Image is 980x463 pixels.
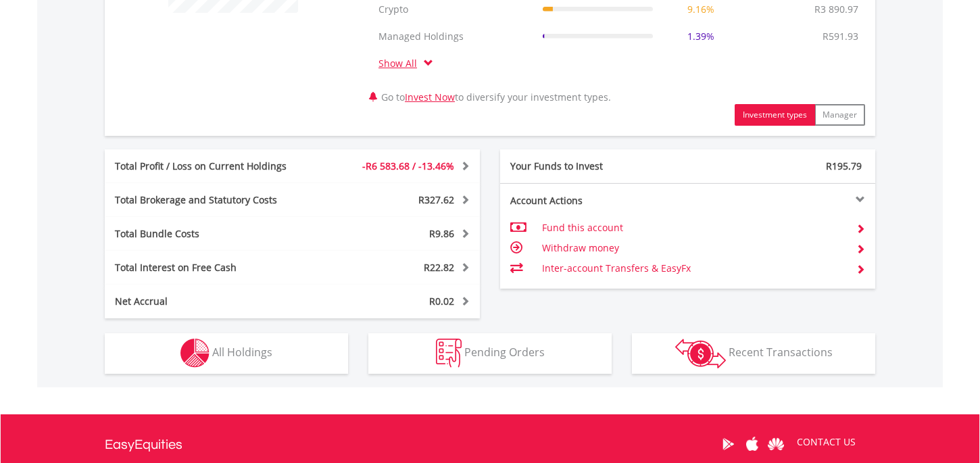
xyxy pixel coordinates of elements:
span: All Holdings [212,345,272,360]
span: R327.62 [418,193,454,206]
td: Fund this account [542,218,846,238]
td: Managed Holdings [372,23,536,50]
td: R591.93 [816,23,865,50]
a: CONTACT US [787,423,865,461]
button: All Holdings [105,333,348,374]
a: Invest Now [405,91,455,103]
button: Recent Transactions [632,333,875,374]
td: Withdraw money [542,238,846,258]
div: Total Brokerage and Statutory Costs [105,193,324,207]
button: Investment types [735,104,815,126]
img: pending_instructions-wht.png [436,339,462,368]
span: R22.82 [424,261,454,274]
span: R195.79 [826,160,862,172]
div: Net Accrual [105,295,324,308]
span: Pending Orders [464,345,545,360]
div: Total Interest on Free Cash [105,261,324,274]
span: -R6 583.68 / -13.46% [362,160,454,172]
div: Total Profit / Loss on Current Holdings [105,160,324,173]
button: Manager [814,104,865,126]
span: R0.02 [429,295,454,308]
div: Total Bundle Costs [105,227,324,241]
div: Your Funds to Invest [500,160,688,173]
td: 1.39% [660,23,742,50]
img: holdings-wht.png [180,339,210,368]
div: Account Actions [500,194,688,208]
button: Pending Orders [368,333,612,374]
a: Show All [378,57,424,70]
span: R9.86 [429,227,454,240]
span: Recent Transactions [729,345,833,360]
img: transactions-zar-wht.png [675,339,726,368]
td: Inter-account Transfers & EasyFx [542,258,846,278]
